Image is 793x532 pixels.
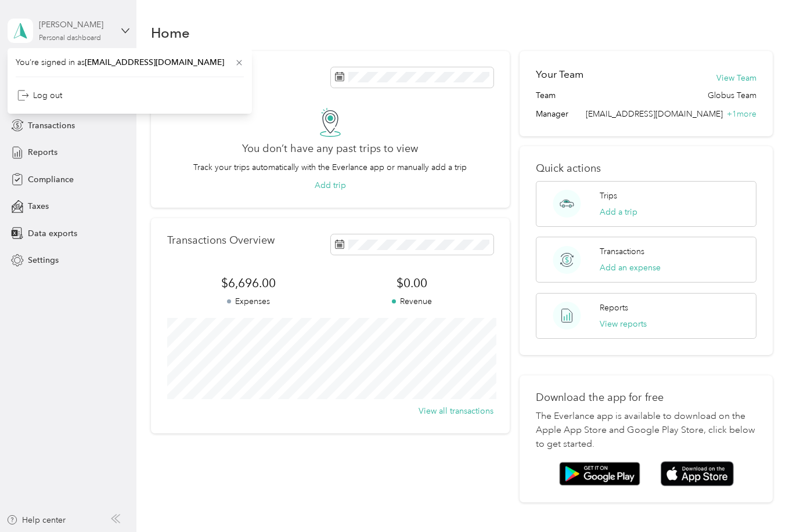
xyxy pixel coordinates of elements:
[193,161,467,173] p: Track your trips automatically with the Everlance app or manually add a trip
[559,462,640,486] img: Google play
[536,162,756,175] p: Quick actions
[600,206,637,218] button: Add a trip
[28,254,59,266] span: Settings
[85,57,224,67] span: [EMAIL_ADDRESS][DOMAIN_NAME]
[536,410,756,451] p: The Everlance app is available to download on the Apple App Store and Google Play Store, click be...
[419,405,493,417] button: View all transactions
[536,392,756,404] p: Download the app for free
[600,302,628,314] p: Reports
[6,514,66,526] button: Help center
[28,146,57,158] span: Reports
[728,467,793,532] iframe: Everlance-gr Chat Button Frame
[536,67,583,82] h2: Your Team
[16,56,244,68] span: You’re signed in as
[600,318,647,330] button: View reports
[600,262,661,274] button: Add an expense
[708,89,756,102] span: Globus Team
[39,19,111,31] div: [PERSON_NAME]
[167,234,275,247] p: Transactions Overview
[28,227,77,240] span: Data exports
[167,295,330,307] p: Expenses
[330,275,493,291] span: $0.00
[586,109,723,119] span: [EMAIL_ADDRESS][DOMAIN_NAME]
[28,200,49,212] span: Taxes
[600,245,644,258] p: Transactions
[536,108,568,120] span: Manager
[28,120,75,132] span: Transactions
[242,143,418,155] h2: You don’t have any past trips to view
[536,89,556,102] span: Team
[167,275,330,291] span: $6,696.00
[151,27,190,39] h1: Home
[716,72,756,84] button: View Team
[600,190,617,202] p: Trips
[28,173,74,186] span: Compliance
[330,295,493,307] p: Revenue
[315,179,346,191] button: Add trip
[727,109,756,119] span: + 1 more
[17,89,62,102] div: Log out
[661,461,734,486] img: App store
[39,35,101,42] div: Personal dashboard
